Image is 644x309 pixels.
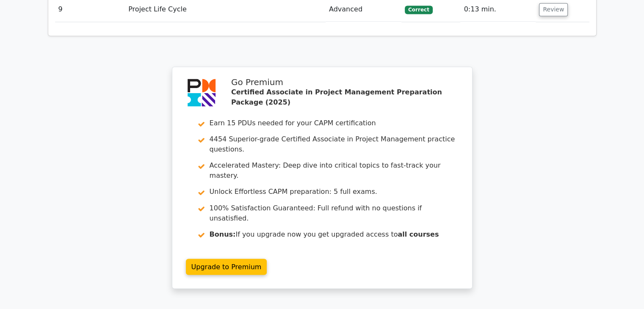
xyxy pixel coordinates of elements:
[186,259,267,275] a: Upgrade to Premium
[539,3,568,16] button: Review
[405,6,432,14] span: Correct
